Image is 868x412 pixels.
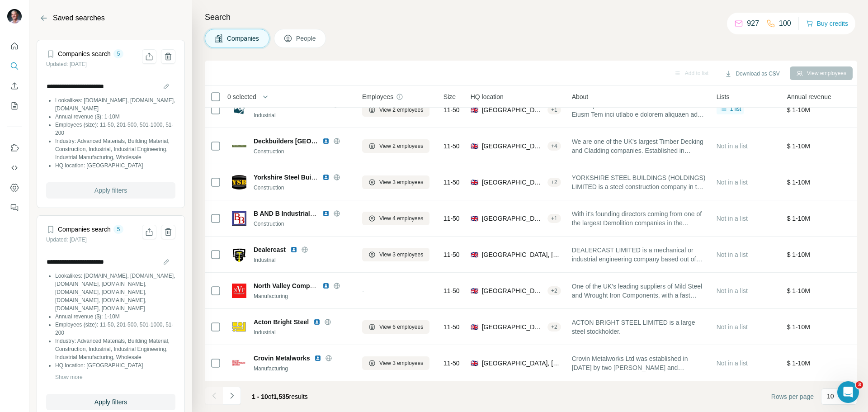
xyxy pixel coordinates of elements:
[787,92,831,101] span: Annual revenue
[547,142,561,150] div: + 4
[362,287,364,294] span: -
[232,284,246,298] img: Logo of North Valley Components
[482,105,544,114] span: [GEOGRAPHIC_DATA], [GEOGRAPHIC_DATA], [GEOGRAPHIC_DATA]
[362,175,429,189] button: View 3 employees
[572,92,589,101] span: About
[443,178,460,187] span: 11-50
[55,313,175,321] li: Annual revenue ($): 1-10M
[547,214,561,223] div: + 1
[717,323,748,331] span: Not in a list
[252,393,308,400] span: results
[443,214,460,223] span: 11-50
[572,282,706,300] span: One of the UK’s leading suppliers of Mild Steel and Wrought Iron Components, with a fast delivery...
[827,392,834,401] p: 10
[290,246,297,253] img: LinkedIn logo
[730,105,741,113] span: 1 list
[142,49,156,64] button: Share filters
[296,34,317,43] span: People
[837,381,859,403] iframe: Intercom live chat
[46,182,175,199] button: Apply filters
[227,92,256,101] span: 0 selected
[314,355,321,362] img: LinkedIn logo
[223,387,241,405] button: Navigate to next page
[322,210,330,217] img: LinkedIn logo
[142,225,156,239] button: Share filters
[254,292,351,300] div: Manufacturing
[482,178,544,187] span: [GEOGRAPHIC_DATA], BEDALE
[55,337,175,361] li: Industry: Advanced Materials, Building Material, Construction, Industrial, Industrial Engineering...
[379,178,423,186] span: View 3 employees
[482,322,544,331] span: [GEOGRAPHIC_DATA], [GEOGRAPHIC_DATA]|[GEOGRAPHIC_DATA]|[GEOGRAPHIC_DATA] ([GEOGRAPHIC_DATA])|[GEO...
[787,106,810,114] span: $ 1-10M
[747,18,759,29] p: 927
[7,9,22,24] img: Avatar
[717,251,748,258] span: Not in a list
[7,140,22,156] button: Use Surfe on LinkedIn
[58,49,111,58] h4: Companies search
[232,175,246,189] img: Logo of Yorkshire Steel Buildings
[443,105,460,114] span: 11-50
[482,359,561,368] span: [GEOGRAPHIC_DATA], [GEOGRAPHIC_DATA] and [GEOGRAPHIC_DATA], [GEOGRAPHIC_DATA]
[362,320,429,334] button: View 6 employees
[94,398,127,407] span: Apply filters
[55,321,175,337] li: Employees (size): 11-50, 201-500, 501-1000, 51-200
[55,373,83,381] button: Show more
[254,328,351,336] div: Industrial
[362,92,393,101] span: Employees
[205,11,857,24] h4: Search
[717,287,748,294] span: Not in a list
[254,111,351,119] div: Industrial
[717,92,730,101] span: Lists
[379,251,423,259] span: View 3 employees
[362,103,429,117] button: View 2 employees
[362,356,429,370] button: View 3 employees
[94,186,127,195] span: Apply filters
[471,142,478,151] span: 🇬🇧
[379,142,423,150] span: View 2 employees
[113,225,124,233] div: 5
[856,381,863,388] span: 3
[779,18,791,29] p: 100
[572,137,706,155] span: We are one of the UK's largest Timber Decking and Cladding companies. Established in [DATE], Deck...
[322,137,330,145] img: LinkedIn logo
[46,80,175,93] input: Search name
[482,214,544,223] span: [GEOGRAPHIC_DATA], [GEOGRAPHIC_DATA], [GEOGRAPHIC_DATA]
[717,179,748,186] span: Not in a list
[254,210,348,217] span: B AND B Industrial Dismantling
[471,178,478,187] span: 🇬🇧
[547,106,561,114] div: + 1
[806,17,848,30] button: Buy credits
[254,256,351,264] div: Industrial
[771,392,814,401] span: Rows per page
[482,142,544,151] span: [GEOGRAPHIC_DATA], [GEOGRAPHIC_DATA], [GEOGRAPHIC_DATA]
[547,323,561,331] div: + 2
[787,251,810,258] span: $ 1-10M
[232,356,246,370] img: Logo of Crovin Metalworks
[254,282,330,289] span: North Valley Components
[362,212,429,225] button: View 4 employees
[787,360,810,367] span: $ 1-10M
[161,225,175,239] button: Delete saved search
[471,250,478,259] span: 🇬🇧
[787,323,810,331] span: $ 1-10M
[254,220,351,228] div: Construction
[7,38,22,54] button: Quick start
[322,282,330,289] img: LinkedIn logo
[254,184,351,192] div: Construction
[787,142,810,150] span: $ 1-10M
[572,173,706,191] span: YORKSHIRE STEEL BUILDINGS (HOLDINGS) LIMITED is a steel construction company in the [GEOGRAPHIC_D...
[572,318,706,336] span: ACTON BRIGHT STEEL LIMITED is a large steel stockholder.
[58,225,111,234] h4: Companies search
[547,178,561,186] div: + 2
[232,103,246,117] img: Logo of D AND S Sheet Metal
[254,137,318,146] span: Deckbuilders [GEOGRAPHIC_DATA]
[471,359,478,368] span: 🇬🇧
[471,105,478,114] span: 🇬🇧
[362,248,429,261] button: View 3 employees
[717,215,748,222] span: Not in a list
[7,199,22,216] button: Feedback
[572,209,706,227] span: With it's founding directors coming from one of the largest Demolition companies in the [GEOGRAPH...
[46,237,87,243] small: Updated: [DATE]
[443,250,460,259] span: 11-50
[443,322,460,331] span: 11-50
